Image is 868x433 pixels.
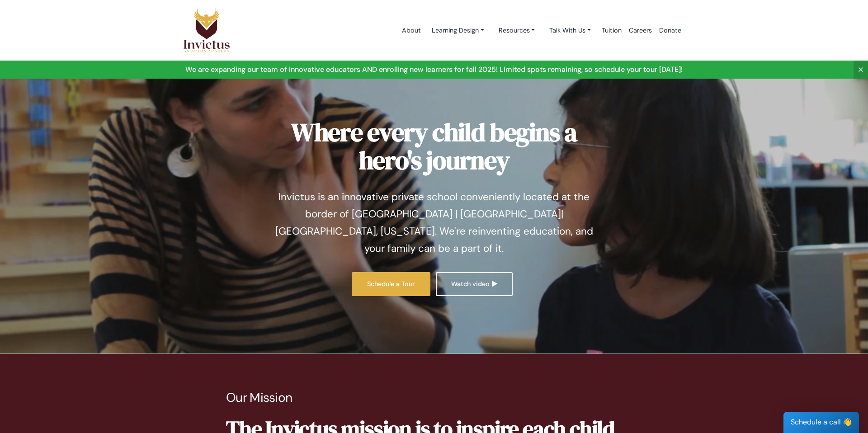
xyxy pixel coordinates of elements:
[656,11,685,50] a: Donate
[352,272,430,296] a: Schedule a Tour
[598,11,625,50] a: Tuition
[783,412,859,433] div: Schedule a call 👋
[226,390,642,405] p: Our Mission
[491,22,542,39] a: Resources
[625,11,656,50] a: Careers
[398,11,425,50] a: About
[183,8,230,53] img: Logo
[436,272,512,296] a: Watch video
[542,22,598,39] a: Talk With Us
[269,188,599,257] p: Invictus is an innovative private school conveniently located at the border of [GEOGRAPHIC_DATA] ...
[269,118,599,174] h1: Where every child begins a hero's journey
[425,22,491,39] a: Learning Design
